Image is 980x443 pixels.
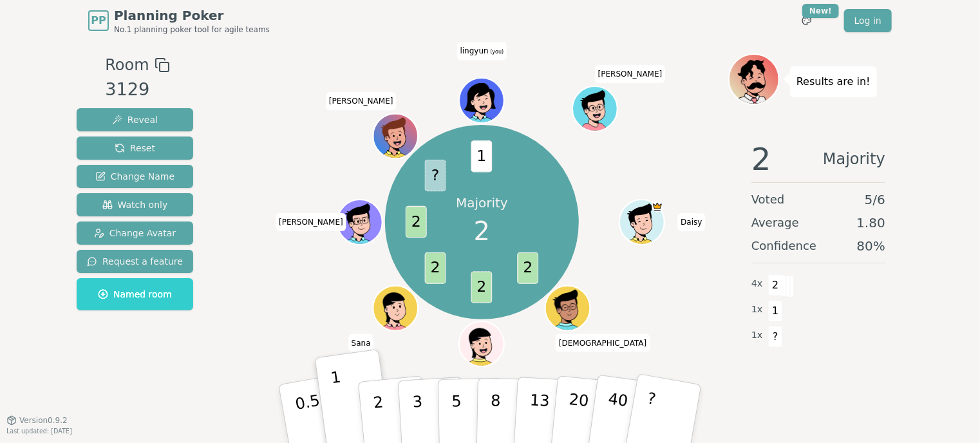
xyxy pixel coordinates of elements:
[95,170,174,183] span: Change Name
[425,160,446,191] span: ?
[94,227,176,240] span: Change Avatar
[457,42,507,60] span: Click to change your name
[19,415,68,426] span: Version 0.9.2
[768,274,783,296] span: 2
[856,214,885,232] span: 1.80
[102,198,168,211] span: Watch only
[751,144,771,174] span: 2
[768,326,783,348] span: ?
[77,137,193,160] button: Reset
[461,79,504,122] button: Click to change your avatar
[77,250,193,273] button: Request a feature
[751,237,816,255] span: Confidence
[595,65,666,83] span: Click to change your name
[77,108,193,131] button: Reveal
[105,77,169,103] div: 3129
[77,193,193,216] button: Watch only
[6,415,68,426] button: Version0.9.2
[330,368,349,438] p: 1
[823,144,885,174] span: Majority
[471,141,493,173] span: 1
[406,206,427,238] span: 2
[844,9,892,32] a: Log in
[471,272,493,303] span: 2
[91,13,106,28] span: PP
[105,53,149,77] span: Room
[796,73,871,91] p: Results are in!
[751,191,785,209] span: Voted
[751,277,763,291] span: 4 x
[802,4,839,18] div: New!
[112,113,158,126] span: Reveal
[489,49,504,55] span: (you)
[865,191,885,209] span: 5 / 6
[87,255,183,268] span: Request a feature
[556,334,650,352] span: Click to change your name
[425,252,446,284] span: 2
[88,6,270,35] a: PPPlanning PokerNo.1 planning poker tool for agile teams
[77,221,193,245] button: Change Avatar
[276,213,346,231] span: Click to change your name
[98,288,172,301] span: Named room
[326,92,397,110] span: Click to change your name
[114,24,270,35] span: No.1 planning poker tool for agile teams
[795,9,818,32] button: New!
[518,252,539,284] span: 2
[751,303,763,317] span: 1 x
[456,194,508,212] p: Majority
[768,300,783,322] span: 1
[77,165,193,188] button: Change Name
[677,213,705,231] span: Click to change your name
[751,328,763,343] span: 1 x
[77,278,193,310] button: Named room
[348,334,374,352] span: Click to change your name
[652,201,663,212] span: Daisy is the host
[114,6,270,24] span: Planning Poker
[115,142,155,155] span: Reset
[6,428,72,435] span: Last updated: [DATE]
[857,237,885,255] span: 80 %
[474,212,490,250] span: 2
[751,214,799,232] span: Average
